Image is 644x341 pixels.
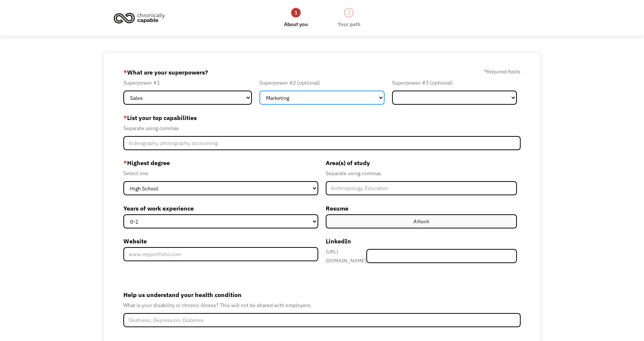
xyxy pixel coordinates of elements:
[123,112,521,124] label: List your top capabilities
[123,136,521,150] input: Videography, photography, accounting
[284,20,308,29] div: About you
[326,169,517,178] div: Separate using commas
[123,124,521,133] div: Separate using commas
[123,313,521,327] input: Deafness, Depression, Diabetes
[413,217,429,226] div: Attach
[123,247,318,261] input: www.myportfolio.com
[392,78,517,87] div: Superpower #3 (optional)
[123,78,252,87] div: Superpower #1
[123,169,318,178] div: Select one
[123,289,521,301] label: Help us understand your health condition
[291,8,301,18] div: 1
[123,235,318,247] label: Website
[326,214,517,228] label: Attach
[344,8,354,18] div: 2
[338,7,360,29] a: 2Your path
[284,7,308,29] a: 1About you
[326,157,517,169] label: Area(s) of study
[111,10,167,26] img: Chronically Capable logo
[326,235,517,247] label: LinkedIn
[123,202,318,214] label: Years of work experience
[338,20,360,29] div: Your path
[326,247,366,265] div: [URL][DOMAIN_NAME]
[123,301,521,310] div: What is your disability or chronic illness? This will not be shared with employers.
[123,66,208,78] label: What are your superpowers?
[326,181,517,195] input: Anthropology, Education
[326,202,517,214] label: Resume
[484,67,521,76] label: Required fields
[123,157,318,169] label: Highest degree
[259,78,384,87] div: Superpower #2 (optional)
